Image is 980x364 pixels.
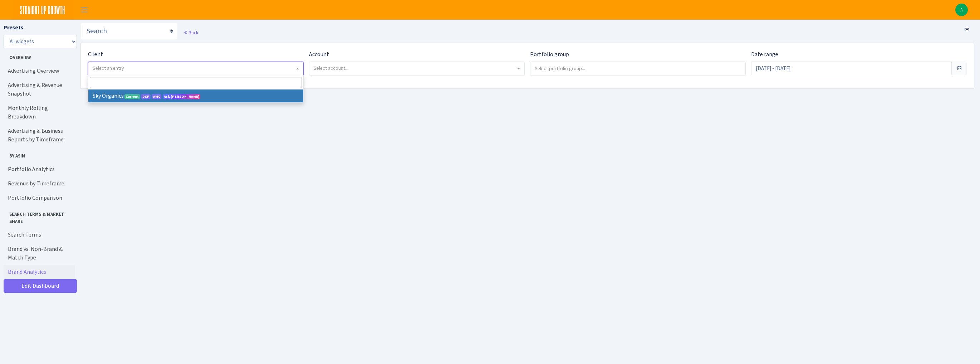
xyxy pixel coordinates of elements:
[141,94,151,99] span: DSP
[4,242,75,265] a: Brand vs. Non-Brand & Match Type
[4,208,75,224] span: Search Terms & Market Share
[4,150,75,159] span: By ASIN
[955,4,968,16] a: A
[4,279,77,293] a: Edit Dashboard
[751,50,778,59] label: Date range
[314,65,348,72] span: Select account...
[75,4,93,16] button: Toggle navigation
[4,101,75,124] a: Monthly Rolling Breakdown
[4,228,75,242] a: Search Terms
[4,78,75,101] a: Advertising & Revenue Snapshot
[4,191,75,205] a: Portfolio Comparison
[4,265,75,279] a: Brand Analytics
[183,29,198,36] a: Back
[530,62,746,75] input: Select portfolio group...
[88,50,103,59] label: Client
[124,94,140,99] span: Current
[4,23,23,32] label: Presets
[4,176,75,191] a: Revenue by Timeframe
[4,64,75,78] a: Advertising Overview
[4,162,75,176] a: Portfolio Analytics
[309,50,329,59] label: Account
[4,51,75,61] span: Overview
[152,94,161,99] span: Amazon Marketing Cloud
[93,65,124,72] span: Select an entry
[163,94,200,99] span: Ask [PERSON_NAME]
[88,89,303,102] li: Sky Organics
[4,124,75,147] a: Advertising & Business Reports by Timeframe
[164,94,199,99] span: SUG AI Assistant
[955,4,968,16] img: Angela Sun
[530,50,569,59] label: Portfolio group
